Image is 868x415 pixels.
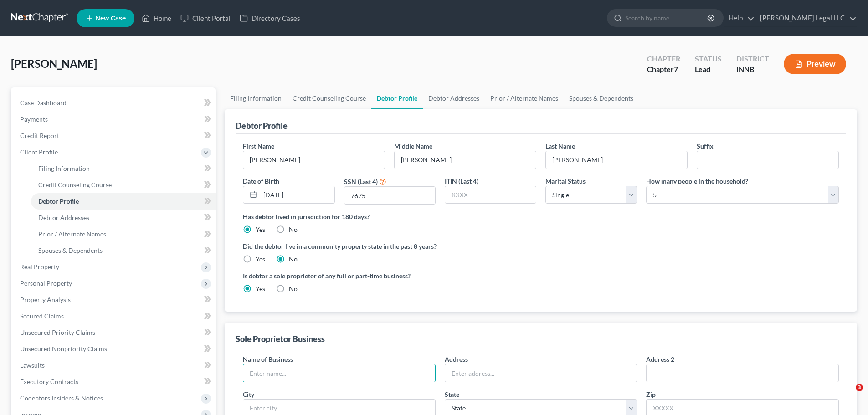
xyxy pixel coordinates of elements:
[20,345,107,353] span: Unsecured Nonpriority Claims
[20,361,45,369] span: Lawsuits
[38,197,79,205] span: Debtor Profile
[695,54,722,64] div: Status
[236,120,288,131] div: Debtor Profile
[31,160,216,177] a: Filing Information
[137,10,176,26] a: Home
[20,328,95,336] span: Unsecured Priority Claims
[243,241,839,251] label: Did the debtor live in a community property state in the past 8 years?
[395,151,536,169] input: M.I
[20,279,72,287] span: Personal Property
[647,54,680,64] div: Chapter
[31,193,216,210] a: Debtor Profile
[243,364,435,382] input: Enter name...
[13,128,216,144] a: Credit Report
[445,364,637,382] input: Enter address...
[545,141,575,151] label: Last Name
[20,296,71,303] span: Property Analysis
[243,141,274,151] label: First Name
[176,10,235,26] a: Client Portal
[755,10,857,26] a: [PERSON_NAME] Legal LLC
[736,64,769,75] div: INNB
[736,54,769,64] div: District
[625,10,709,26] input: Search by name...
[697,141,714,151] label: Suffix
[13,374,216,390] a: Executory Contracts
[564,87,639,109] a: Spouses & Dependents
[38,214,89,221] span: Debtor Addresses
[20,132,59,139] span: Credit Report
[647,64,680,75] div: Chapter
[445,186,536,204] input: XXXX
[695,64,722,75] div: Lead
[243,355,293,363] span: Name of Business
[445,389,459,399] label: State
[287,87,371,109] a: Credit Counseling Course
[20,99,67,107] span: Case Dashboard
[256,225,265,234] label: Yes
[445,354,468,364] label: Address
[646,354,674,364] label: Address 2
[31,177,216,193] a: Credit Counseling Course
[31,210,216,226] a: Debtor Addresses
[243,389,254,399] label: City
[13,111,216,128] a: Payments
[38,164,90,172] span: Filing Information
[545,176,586,186] label: Marital Status
[20,378,78,385] span: Executory Contracts
[20,148,58,156] span: Client Profile
[236,333,325,344] div: Sole Proprietor Business
[856,384,863,391] span: 3
[243,212,839,221] label: Has debtor lived in jurisdiction for 180 days?
[243,176,279,186] label: Date of Birth
[20,115,48,123] span: Payments
[20,263,59,271] span: Real Property
[235,10,305,26] a: Directory Cases
[20,312,64,320] span: Secured Claims
[13,357,216,374] a: Lawsuits
[289,284,298,293] label: No
[13,341,216,357] a: Unsecured Nonpriority Claims
[13,292,216,308] a: Property Analysis
[38,181,112,189] span: Credit Counseling Course
[256,255,265,264] label: Yes
[423,87,485,109] a: Debtor Addresses
[38,230,106,238] span: Prior / Alternate Names
[837,384,859,406] iframe: Intercom live chat
[11,57,97,70] span: [PERSON_NAME]
[243,151,385,169] input: --
[344,187,435,204] input: XXXX
[445,176,478,186] label: ITIN (Last 4)
[697,151,838,169] input: --
[784,54,846,74] button: Preview
[394,141,432,151] label: Middle Name
[31,242,216,259] a: Spouses & Dependents
[13,324,216,341] a: Unsecured Priority Claims
[31,226,216,242] a: Prior / Alternate Names
[289,225,298,234] label: No
[95,15,126,22] span: New Case
[243,271,536,281] label: Is debtor a sole proprietor of any full or part-time business?
[371,87,423,109] a: Debtor Profile
[256,284,265,293] label: Yes
[225,87,287,109] a: Filing Information
[13,95,216,111] a: Case Dashboard
[289,255,298,264] label: No
[344,177,378,186] label: SSN (Last 4)
[646,176,748,186] label: How many people in the household?
[546,151,687,169] input: --
[646,389,656,399] label: Zip
[260,186,334,204] input: MM/DD/YYYY
[724,10,755,26] a: Help
[38,246,103,254] span: Spouses & Dependents
[674,65,678,73] span: 7
[13,308,216,324] a: Secured Claims
[20,394,103,402] span: Codebtors Insiders & Notices
[647,364,838,382] input: --
[485,87,564,109] a: Prior / Alternate Names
